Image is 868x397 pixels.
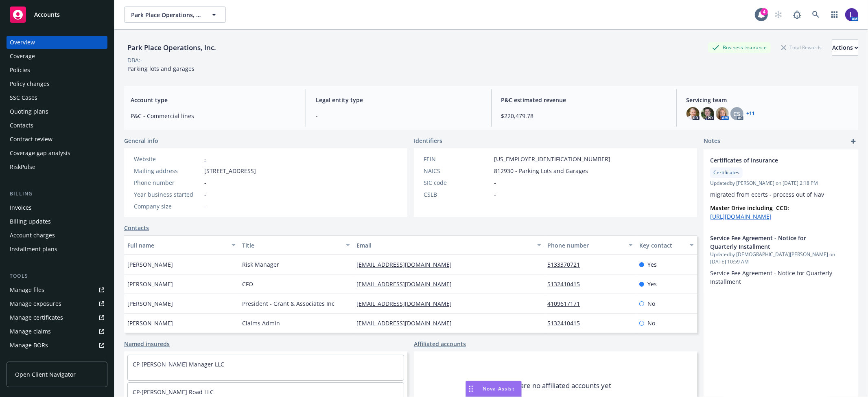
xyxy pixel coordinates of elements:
[316,96,481,104] span: Legal entity type
[204,178,206,187] span: -
[7,50,107,63] a: Coverage
[127,241,227,250] div: Full name
[647,299,655,308] span: No
[548,319,587,327] a: 5132410415
[548,241,624,250] div: Phone number
[10,353,72,366] div: Summary of insurance
[7,3,107,26] a: Accounts
[494,190,496,199] span: -
[10,77,50,90] div: Policy changes
[7,119,107,132] a: Contacts
[127,299,173,308] span: [PERSON_NAME]
[7,160,107,173] a: RiskPulse
[710,156,831,165] span: Certificates of Insurance
[10,133,52,146] div: Contract review
[733,110,740,118] span: CS
[127,280,173,288] span: [PERSON_NAME]
[204,155,206,163] a: -
[710,204,789,212] strong: Master Drive including CCD:
[242,260,279,269] span: Risk Manager
[826,7,843,23] a: Switch app
[124,340,170,348] a: Named insureds
[10,243,57,256] div: Installment plans
[10,283,44,296] div: Manage files
[353,235,544,255] button: Email
[7,272,107,280] div: Tools
[710,190,852,199] p: migrated from ecerts - process out of Nav
[10,325,51,338] div: Manage claims
[10,215,51,228] div: Billing updates
[704,227,858,292] div: Service Fee Agreement - Notice for Quarterly InstallmentUpdatedby [DEMOGRAPHIC_DATA][PERSON_NAME]...
[710,213,772,220] a: [URL][DOMAIN_NAME]
[710,180,852,187] span: Updated by [PERSON_NAME] on [DATE] 2:18 PM
[789,7,805,23] a: Report a Bug
[832,39,858,56] button: Actions
[7,133,107,146] a: Contract review
[548,300,587,307] a: 4109617171
[10,147,70,160] div: Coverage gap analysis
[710,251,852,265] span: Updated by [DEMOGRAPHIC_DATA][PERSON_NAME] on [DATE] 10:59 AM
[242,299,335,308] span: President - Grant & Associates Inc
[10,50,35,63] div: Coverage
[832,40,858,55] div: Actions
[548,280,587,288] a: 5132410415
[7,325,107,338] a: Manage claims
[131,112,296,120] span: P&C - Commercial lines
[713,169,739,176] span: Certificates
[131,96,296,104] span: Account type
[647,260,657,269] span: Yes
[204,167,256,175] span: [STREET_ADDRESS]
[424,155,491,163] div: FEIN
[356,280,458,288] a: [EMAIL_ADDRESS][DOMAIN_NAME]
[316,112,481,120] span: -
[466,381,522,397] button: Nova Assist
[7,77,107,90] a: Policy changes
[7,147,107,160] a: Coverage gap analysis
[845,8,858,21] img: photo
[7,353,107,366] a: Summary of insurance
[356,241,532,250] div: Email
[466,381,476,397] div: Drag to move
[548,261,587,268] a: 5133370721
[777,42,826,53] div: Total Rewards
[124,7,226,23] button: Park Place Operations, Inc.
[7,215,107,228] a: Billing updates
[34,11,60,18] span: Accounts
[242,280,253,288] span: CFO
[761,8,768,15] div: 4
[747,111,755,116] a: +11
[10,160,35,173] div: RiskPulse
[10,119,33,132] div: Contacts
[10,36,35,49] div: Overview
[494,167,588,175] span: 812930 - Parking Lots and Garages
[242,319,280,327] span: Claims Admin
[7,311,107,324] a: Manage certificates
[127,56,142,64] div: DBA: -
[10,297,61,310] div: Manage exposures
[647,280,657,288] span: Yes
[10,105,48,118] div: Quoting plans
[10,339,48,352] div: Manage BORs
[424,178,491,187] div: SIC code
[7,190,107,198] div: Billing
[808,7,824,23] a: Search
[424,190,491,199] div: CSLB
[7,64,107,77] a: Policies
[647,319,655,327] span: No
[242,241,341,250] div: Title
[131,11,201,19] span: Park Place Operations, Inc.
[7,36,107,49] a: Overview
[770,7,787,23] a: Start snowing
[544,235,636,255] button: Phone number
[687,107,700,120] img: photo
[134,155,201,163] div: Website
[494,178,496,187] span: -
[124,235,239,255] button: Full name
[500,381,611,390] span: There are no affiliated accounts yet
[124,224,149,232] a: Contacts
[7,91,107,104] a: SSC Cases
[704,149,858,227] div: Certificates of InsuranceCertificatesUpdatedby [PERSON_NAME] on [DATE] 2:18 PMmigrated from ecert...
[239,235,354,255] button: Title
[356,300,458,307] a: [EMAIL_ADDRESS][DOMAIN_NAME]
[127,319,173,327] span: [PERSON_NAME]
